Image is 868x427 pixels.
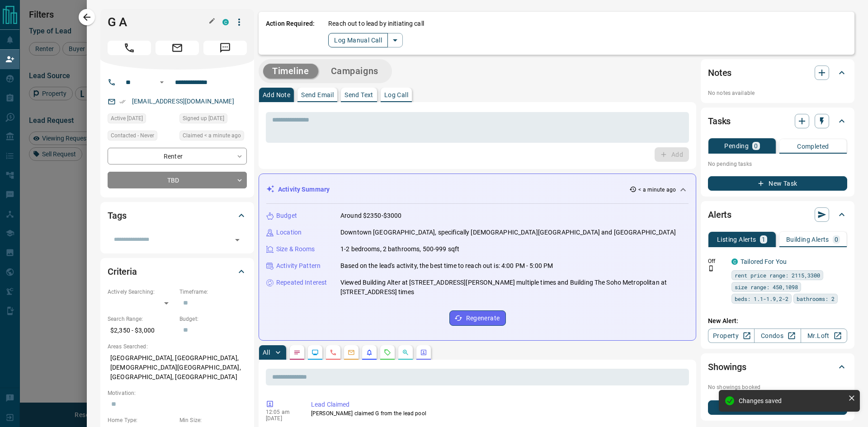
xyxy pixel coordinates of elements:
[132,98,234,105] a: [EMAIL_ADDRESS][DOMAIN_NAME]
[108,351,247,385] p: [GEOGRAPHIC_DATA], [GEOGRAPHIC_DATA], [DEMOGRAPHIC_DATA][GEOGRAPHIC_DATA], [GEOGRAPHIC_DATA], [GE...
[119,99,126,105] svg: Email Verified
[330,349,337,356] svg: Calls
[348,349,355,356] svg: Emails
[293,349,301,356] svg: Notes
[108,208,126,223] h2: Tags
[108,172,247,188] div: TBD
[108,41,151,55] span: Call
[263,349,270,356] p: All
[340,278,689,297] p: Viewed Building Alter at [STREET_ADDRESS][PERSON_NAME] multiple times and Building The Soho Metro...
[340,261,553,271] p: Based on the lead's activity, the best time to reach out is: 4:00 PM - 5:00 PM
[156,41,199,55] span: Email
[420,349,427,356] svg: Agent Actions
[311,400,685,409] p: Lead Claimed
[731,258,738,265] div: condos.ca
[717,236,756,243] p: Listing Alerts
[797,143,829,150] p: Completed
[278,185,330,194] p: Activity Summary
[328,33,388,47] button: Log Manual Call
[708,265,714,272] svg: Push Notification Only
[762,236,765,243] p: 1
[708,360,746,374] h2: Showings
[179,315,247,323] p: Budget:
[708,328,755,343] a: Property
[344,92,373,98] p: Send Text
[108,261,247,282] div: Criteria
[276,228,302,237] p: Location
[263,64,318,79] button: Timeline
[708,157,847,171] p: No pending tasks
[328,19,424,28] p: Reach out to lead by initiating call
[108,205,247,226] div: Tags
[708,176,847,191] button: New Task
[311,349,319,356] svg: Lead Browsing Activity
[328,33,403,47] div: split button
[835,236,838,243] p: 0
[340,211,401,221] p: Around $2350-$3000
[108,343,247,351] p: Areas Searched:
[276,211,297,221] p: Budget
[786,236,829,243] p: Building Alerts
[384,349,391,356] svg: Requests
[108,315,175,323] p: Search Range:
[311,409,685,418] p: [PERSON_NAME] claimed G from the lead pool
[111,114,143,123] span: Active [DATE]
[402,349,409,356] svg: Opportunities
[708,316,847,326] p: New Alert:
[108,288,175,296] p: Actively Searching:
[266,415,297,422] p: [DATE]
[754,328,801,343] a: Condos
[108,389,247,397] p: Motivation:
[708,62,847,84] div: Notes
[179,113,247,126] div: Mon Apr 22 2024
[179,131,247,143] div: Fri Sep 12 2025
[179,416,247,424] p: Min Size:
[179,288,247,296] p: Timeframe:
[449,310,506,326] button: Regenerate
[266,19,315,47] p: Action Required:
[263,92,290,98] p: Add Note
[708,114,731,128] h2: Tasks
[108,416,175,424] p: Home Type:
[708,207,731,222] h2: Alerts
[183,131,241,140] span: Claimed < a minute ago
[366,349,373,356] svg: Listing Alerts
[156,77,167,88] button: Open
[108,113,175,126] div: Tue Aug 26 2025
[322,64,387,79] button: Campaigns
[183,114,224,123] span: Signed up [DATE]
[276,261,321,271] p: Activity Pattern
[203,41,247,55] span: Message
[708,356,847,378] div: Showings
[735,271,820,280] span: rent price range: 2115,3300
[708,89,847,97] p: No notes available
[797,294,835,303] span: bathrooms: 2
[266,181,689,198] div: Activity Summary< a minute ago
[754,143,758,149] p: 0
[801,328,847,343] a: Mr.Loft
[741,258,787,265] a: Tailored For You
[276,244,315,254] p: Size & Rooms
[384,92,408,98] p: Log Call
[108,15,209,29] h1: G A
[724,143,749,149] p: Pending
[638,186,676,194] p: < a minute ago
[108,148,247,164] div: Renter
[735,294,788,303] span: beds: 1.1-1.9,2-2
[108,264,137,279] h2: Criteria
[708,383,847,391] p: No showings booked
[340,244,459,254] p: 1-2 bedrooms, 2 bathrooms, 500-999 sqft
[340,228,676,237] p: Downtown [GEOGRAPHIC_DATA], specifically [DEMOGRAPHIC_DATA][GEOGRAPHIC_DATA] and [GEOGRAPHIC_DATA]
[108,323,175,338] p: $2,350 - $3,000
[301,92,334,98] p: Send Email
[231,234,244,246] button: Open
[111,131,154,140] span: Contacted - Never
[708,204,847,225] div: Alerts
[708,400,847,415] button: New Showing
[222,19,229,25] div: condos.ca
[276,278,327,287] p: Repeated Interest
[266,409,297,415] p: 12:05 am
[735,282,798,291] span: size range: 450,1098
[708,257,726,265] p: Off
[708,66,731,80] h2: Notes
